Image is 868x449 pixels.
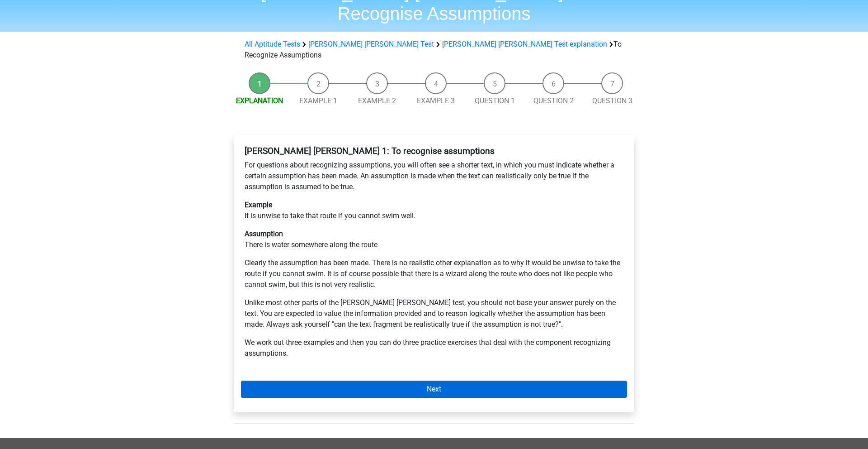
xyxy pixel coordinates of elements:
[245,146,495,156] b: [PERSON_NAME] [PERSON_NAME] 1: To recognise assumptions
[442,40,607,48] a: [PERSON_NAME] [PERSON_NAME] Test explanation
[245,201,272,209] b: Example
[245,200,623,221] p: It is unwise to take that route if you cannot swim well.
[245,337,623,359] p: We work out three examples and then you can do three practice exercises that deal with the compon...
[417,96,455,105] a: Example 3
[236,96,283,105] a: Explanation
[475,96,515,105] a: Question 1
[299,96,337,105] a: Example 1
[241,39,627,61] div: To Recognize Assumptions
[245,40,300,48] a: All Aptitude Tests
[245,229,623,250] p: There is water somewhere along the route
[533,96,574,105] a: Question 2
[308,40,434,48] a: [PERSON_NAME] [PERSON_NAME] Test
[245,160,623,192] p: For questions about recognizing assumptions, you will often see a shorter text, in which you must...
[245,297,623,330] p: Unlike most other parts of the [PERSON_NAME] [PERSON_NAME] test, you should not base your answer ...
[358,96,396,105] a: Example 2
[245,258,623,290] p: Clearly the assumption has been made. There is no realistic other explanation as to why it would ...
[592,96,632,105] a: Question 3
[245,229,283,238] b: Assumption
[241,381,627,398] a: Next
